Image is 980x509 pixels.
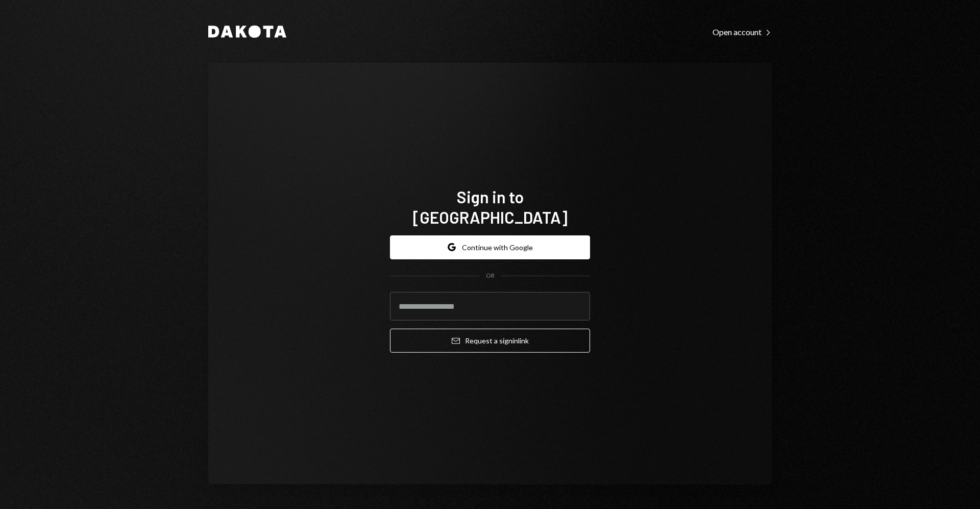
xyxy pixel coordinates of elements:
button: Request a signinlink [390,329,590,353]
button: Continue with Google [390,235,590,259]
a: Open account [713,26,772,37]
h1: Sign in to [GEOGRAPHIC_DATA] [390,186,590,227]
div: OR [486,272,495,280]
div: Open account [713,27,772,37]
